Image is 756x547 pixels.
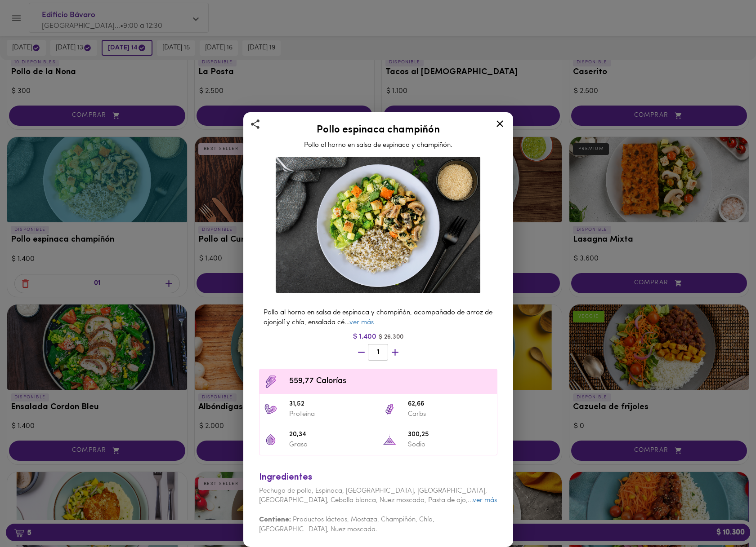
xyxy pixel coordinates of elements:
span: 559,77 Calorías [289,375,492,388]
span: 62,66 [408,399,492,410]
a: ver más [349,319,374,326]
img: 62,66 Carbs [383,402,396,416]
span: 31,52 [289,399,374,410]
span: 1 [374,348,382,357]
button: 1 [368,344,388,361]
span: Pollo al horno en salsa de espinaca y champiñón. [304,142,452,149]
p: Sodio [408,440,492,450]
img: 300,25 Sodio [383,433,396,446]
a: ver más [473,497,497,504]
div: Ingredientes [259,471,497,484]
span: Pechuga de pollo, Espinaca, [GEOGRAPHIC_DATA], [GEOGRAPHIC_DATA], [GEOGRAPHIC_DATA], Cebolla blan... [259,488,497,504]
div: $ 1.400 [255,332,502,342]
span: 20,34 [289,430,374,440]
img: 31,52 Proteína [264,402,277,416]
iframe: Messagebird Livechat Widget [704,495,747,538]
span: $ 26.300 [379,334,403,340]
b: Contiene: [259,516,291,523]
img: 20,34 Grasa [264,433,277,446]
span: Pollo al horno en salsa de espinaca y champiñón, acompañado de arroz de ajonjolí y chía, ensalada... [264,309,492,326]
p: Proteína [289,410,374,419]
img: Pollo espinaca champiñón [276,157,481,293]
p: Carbs [408,410,492,419]
h2: Pollo espinaca champiñón [255,125,502,136]
div: Productos lácteos, Mostaza, Champiñón, Chía, [GEOGRAPHIC_DATA], Nuez moscada. [259,506,497,534]
img: Contenido calórico [264,375,277,388]
p: Grasa [289,440,374,450]
span: 300,25 [408,430,492,440]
